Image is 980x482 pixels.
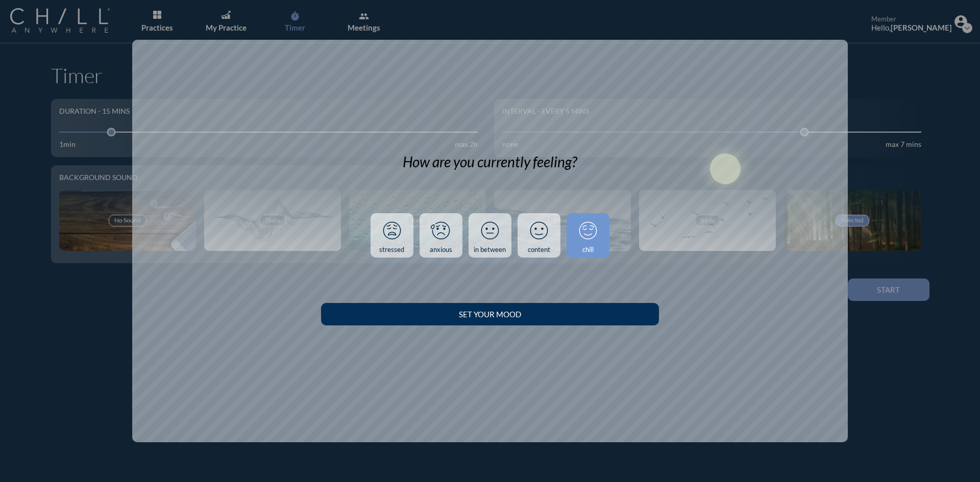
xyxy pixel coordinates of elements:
div: stressed [379,246,404,254]
div: chill [582,246,594,254]
a: stressed [371,213,413,258]
div: How are you currently feeling? [403,154,577,171]
div: content [528,246,550,254]
a: content [518,213,560,258]
a: in between [469,213,511,258]
div: Set your Mood [339,310,641,319]
a: anxious [420,213,462,258]
div: in between [474,246,506,254]
button: Set your Mood [321,303,658,325]
a: chill [567,213,609,258]
div: anxious [430,246,452,254]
